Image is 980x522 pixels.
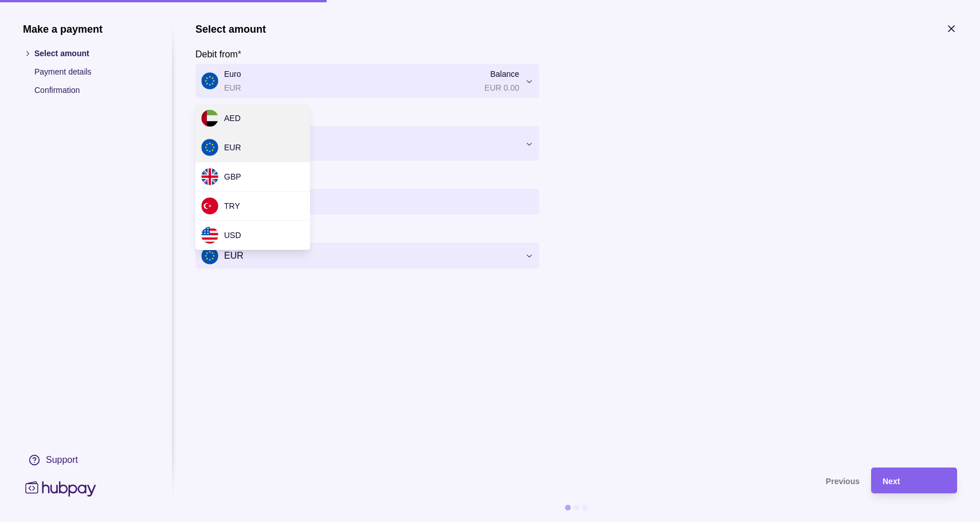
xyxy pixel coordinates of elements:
span: AED [224,114,241,123]
img: gb [201,168,218,185]
span: TRY [224,201,240,211]
span: GBP [224,172,241,181]
img: tr [201,197,218,215]
img: ae [201,110,218,127]
span: USD [224,231,241,240]
img: us [201,227,218,244]
span: EUR [224,143,241,152]
img: eu [201,139,218,156]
